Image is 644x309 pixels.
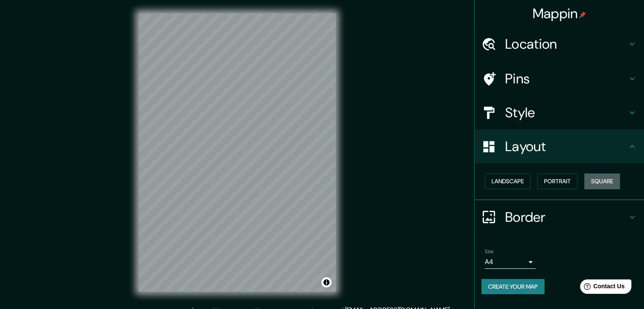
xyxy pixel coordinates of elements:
button: Portrait [537,174,578,189]
label: Size [485,248,494,255]
img: pin-icon.png [579,11,586,18]
h4: Border [505,209,627,226]
button: Landscape [485,174,531,189]
iframe: Help widget launcher [569,276,635,300]
h4: Layout [505,138,627,155]
h4: Pins [505,70,627,87]
div: Border [475,200,644,234]
h4: Mappin [533,5,586,22]
h4: Location [505,36,627,52]
div: A4 [485,255,536,269]
div: Style [475,96,644,130]
div: Location [475,27,644,61]
button: Square [584,174,620,189]
div: Layout [475,130,644,163]
div: Pins [475,62,644,96]
button: Toggle attribution [321,277,332,287]
canvas: Map [139,14,336,292]
h4: Style [505,104,627,121]
button: Create your map [481,279,544,295]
